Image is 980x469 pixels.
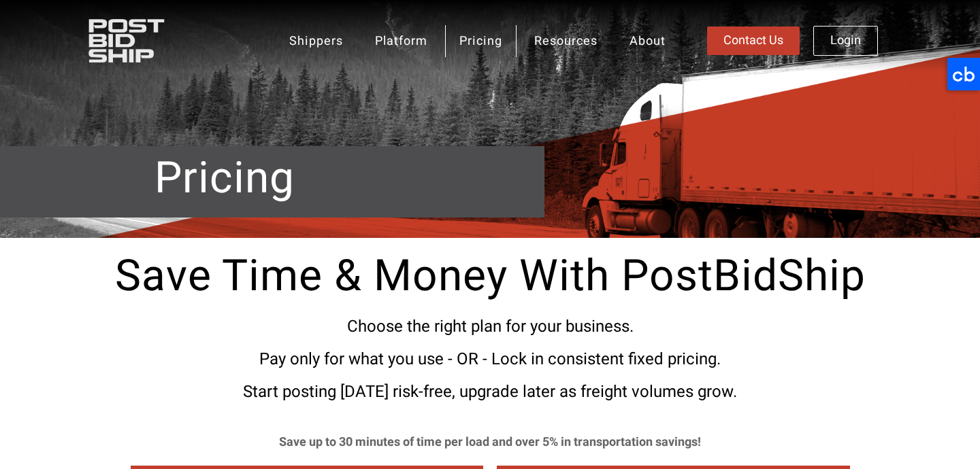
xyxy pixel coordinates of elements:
[361,25,442,57] a: Platform
[830,35,861,47] span: Login
[88,319,892,400] h4: Choose the right plan for your business. Pay only for what you use - OR - Lock in consistent fixe...
[445,25,517,57] a: Pricing
[154,153,295,205] span: Pricing
[88,19,208,62] img: PostBidShip
[279,433,701,451] b: Save up to 30 minutes of time per load and over 5% in transportation savings!
[520,25,612,57] a: Resources
[275,25,357,57] a: Shippers
[813,26,878,56] a: Login
[615,25,680,57] a: About
[88,255,892,298] h1: Save Time & Money With PostBidShip
[723,35,783,47] span: Contact Us
[707,27,800,55] a: Contact Us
